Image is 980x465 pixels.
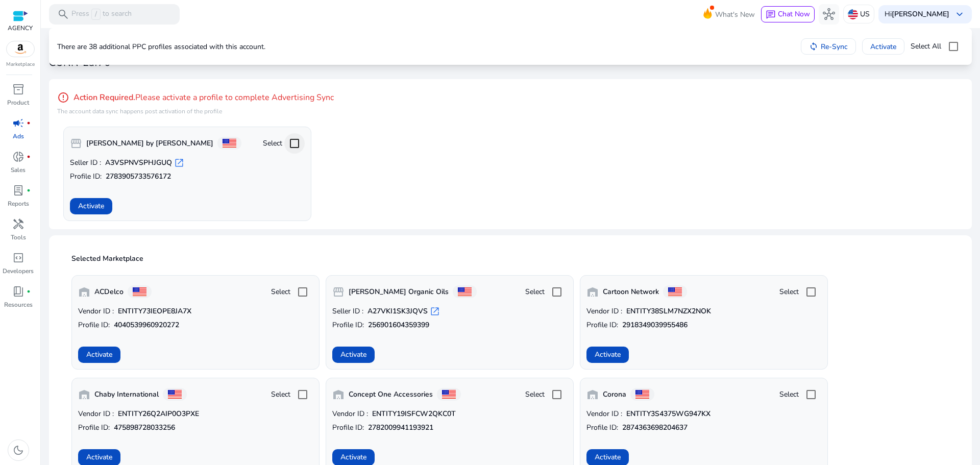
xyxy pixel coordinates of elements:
[862,38,904,55] button: Activate
[332,306,363,316] span: Seller ID :
[12,117,24,129] span: campaign
[372,409,456,419] b: ENTITY19ISFCW2QKC0T
[57,8,69,20] span: search
[105,158,172,168] b: A3VSPNVSPHJGUQ
[57,42,265,52] p: There are 38 additional PPC profiles associated with this account.
[892,9,949,19] b: [PERSON_NAME]
[525,389,545,400] span: Select
[586,306,622,316] span: Vendor ID :
[349,389,433,400] b: Concept One Accessories
[57,107,334,115] p: The account data sync happens post activation of the profile
[332,423,364,433] span: Profile ID:
[78,347,120,363] button: Activate
[114,320,179,330] b: 4040539960920272
[94,389,159,400] b: Chaby International
[821,41,848,52] span: Re-Sync
[86,349,112,360] span: Activate
[71,9,132,20] p: Press to search
[12,444,24,456] span: dark_mode
[118,306,191,316] b: ENTITY73IEOPE8JA7X
[761,6,815,22] button: chatChat Now
[332,409,368,419] span: Vendor ID :
[73,93,135,103] b: Action Required.
[70,137,82,150] span: storefront
[118,409,199,419] b: ENTITY26Q2AIP0O3PXE
[953,8,966,20] span: keyboard_arrow_down
[823,8,835,20] span: hub
[332,286,345,298] span: storefront
[70,198,112,214] button: Activate
[349,287,449,297] b: [PERSON_NAME] Organic Oils
[586,286,599,298] span: warehouse
[106,172,171,182] b: 2783905733576172
[11,165,26,175] p: Sales
[78,320,110,330] span: Profile ID:
[603,389,626,400] b: Corona
[78,388,90,401] span: warehouse
[586,320,618,330] span: Profile ID:
[626,306,711,316] b: ENTITY38SLM7NZX2NOK
[12,252,24,264] span: code_blocks
[340,452,366,462] span: Activate
[622,423,688,433] b: 2874363698204637
[332,347,375,363] button: Activate
[13,132,24,141] p: Ads
[49,57,110,69] h3: CONN-2af76
[3,266,34,276] p: Developers
[4,300,33,309] p: Resources
[586,347,629,363] button: Activate
[94,287,124,297] b: ACDelco
[525,287,545,297] span: Select
[57,91,334,104] h4: Please activate a profile to complete Advertising Sync
[27,289,31,293] span: fiber_manual_record
[870,41,896,52] span: Activate
[801,38,856,55] button: Re-Sync
[626,409,710,419] b: ENTITY3S4375WG947KX
[11,233,26,242] p: Tools
[368,320,429,330] b: 256901604359399
[622,320,688,330] b: 2918349039955486
[12,83,24,95] span: inventory_2
[586,409,622,419] span: Vendor ID :
[114,423,175,433] b: 475898728033256
[78,423,110,433] span: Profile ID:
[27,121,31,125] span: fiber_manual_record
[8,199,29,208] p: Reports
[332,320,364,330] span: Profile ID:
[263,138,282,149] span: Select
[27,155,31,159] span: fiber_manual_record
[595,349,621,360] span: Activate
[332,388,345,401] span: warehouse
[586,388,599,401] span: warehouse
[595,452,621,462] span: Activate
[86,138,213,149] b: [PERSON_NAME] by [PERSON_NAME]
[8,23,33,33] p: AGENCY
[174,158,184,168] span: open_in_new
[12,218,24,230] span: handyman
[271,287,290,297] span: Select
[78,286,90,298] span: warehouse
[91,9,101,20] span: /
[271,389,290,400] span: Select
[809,42,818,51] mat-icon: sync
[340,349,366,360] span: Activate
[86,452,112,462] span: Activate
[78,306,114,316] span: Vendor ID :
[911,41,941,52] span: Select All
[70,158,101,168] span: Seller ID :
[78,409,114,419] span: Vendor ID :
[367,306,428,316] b: A27VKI1SK3JQVS
[586,423,618,433] span: Profile ID:
[848,9,858,19] img: us.svg
[7,41,34,57] img: amazon.svg
[885,11,949,18] p: Hi
[715,6,755,23] span: What's New
[766,10,776,20] span: chat
[7,98,29,107] p: Product
[778,9,810,19] span: Chat Now
[860,5,870,23] p: US
[819,4,839,25] button: hub
[603,287,659,297] b: Cartoon Network
[12,184,24,197] span: lab_profile
[12,151,24,163] span: donut_small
